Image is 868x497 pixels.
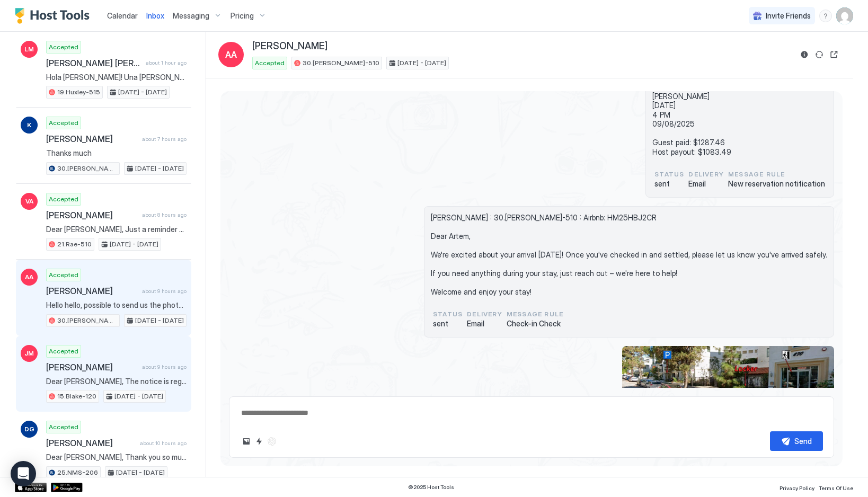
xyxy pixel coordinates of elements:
[688,179,724,189] span: Email
[49,118,78,128] span: Accepted
[688,170,724,179] span: Delivery
[467,319,502,329] span: Email
[118,87,167,97] span: [DATE] - [DATE]
[49,42,78,52] span: Accepted
[397,58,446,68] span: [DATE] - [DATE]
[225,48,237,61] span: AA
[25,272,33,282] span: AA
[24,349,34,358] span: JM
[24,424,34,434] span: DG
[146,10,164,21] a: Inbox
[46,300,187,310] span: Hello hello, possible to send us the photos of gym, chill zone and area outside of the Appartment...
[15,483,47,492] a: App Store
[622,346,834,432] div: View image
[819,482,853,493] a: Terms Of Use
[408,484,454,491] span: © 2025 Host Tools
[57,392,96,401] span: 15.Blake-120
[654,179,684,189] span: sent
[46,362,138,372] span: [PERSON_NAME]
[240,435,253,448] button: Upload image
[57,468,98,477] span: 25.NMS-206
[146,11,164,20] span: Inbox
[135,164,184,173] span: [DATE] - [DATE]
[46,148,187,158] span: Thanks much
[46,225,187,234] span: Dear [PERSON_NAME], Just a reminder that your check-out is [DATE] before 11 am. 🧳 CHECK-OUT INSTR...
[780,482,814,493] a: Privacy Policy
[51,483,83,492] a: Google Play Store
[728,179,825,189] span: New reservation notification
[654,170,684,179] span: status
[431,213,827,297] span: [PERSON_NAME] : 30.[PERSON_NAME]-510 : Airbnb: HM25HBJ2CR Dear Artem, We're excited about your ar...
[114,392,163,401] span: [DATE] - [DATE]
[57,87,100,97] span: 19.Huxley-515
[433,319,463,329] span: sent
[15,8,94,24] a: Host Tools Logo
[46,73,187,82] span: Hola [PERSON_NAME]! Una [PERSON_NAME] tienes estacionamiento? El check in lo haría [PERSON_NAME],...
[11,461,36,486] div: Open Intercom Messenger
[173,11,209,21] span: Messaging
[135,316,184,325] span: [DATE] - [DATE]
[57,164,117,173] span: 30.[PERSON_NAME]-510
[794,436,812,447] div: Send
[110,239,158,249] span: [DATE] - [DATE]
[798,48,811,61] button: Reservation information
[140,440,187,447] span: about 10 hours ago
[507,309,563,319] span: Message Rule
[46,134,138,144] span: [PERSON_NAME]
[728,170,825,179] span: Message Rule
[253,435,265,448] button: Quick reply
[46,452,187,462] span: Dear [PERSON_NAME], Thank you so much for your kind words! If you need anything or have any quest...
[780,485,814,491] span: Privacy Policy
[49,194,78,204] span: Accepted
[303,58,379,68] span: 30.[PERSON_NAME]-510
[766,11,811,21] span: Invite Friends
[828,48,840,61] button: Open reservation
[770,431,823,451] button: Send
[813,48,826,61] button: Sync reservation
[46,210,138,220] span: [PERSON_NAME]
[24,45,34,54] span: LM
[116,468,165,477] span: [DATE] - [DATE]
[467,309,502,319] span: Delivery
[255,58,285,68] span: Accepted
[46,58,141,68] span: [PERSON_NAME] [PERSON_NAME]
[57,239,92,249] span: 21.Rae-510
[25,197,33,206] span: VA
[819,485,853,491] span: Terms Of Use
[57,316,117,325] span: 30.[PERSON_NAME]-510
[142,363,187,370] span: about 9 hours ago
[142,211,187,218] span: about 8 hours ago
[49,347,78,356] span: Accepted
[142,288,187,295] span: about 9 hours ago
[507,319,563,329] span: Check-in Check
[142,136,187,143] span: about 7 hours ago
[836,7,853,24] div: User profile
[46,286,138,296] span: [PERSON_NAME]
[46,377,187,386] span: Dear [PERSON_NAME], The notice is regarding a scheduled maintenance visit. You don’t need to leav...
[819,10,832,22] div: menu
[107,10,138,21] a: Calendar
[46,438,136,448] span: [PERSON_NAME]
[252,40,327,52] span: [PERSON_NAME]
[49,422,78,432] span: Accepted
[231,11,254,21] span: Pricing
[433,309,463,319] span: status
[652,64,827,156] span: 30.[PERSON_NAME]-510 Airbnb Reservation number : HM25HBJ2CR [PERSON_NAME] [DATE] 4 PM 09/08/2025 ...
[27,120,31,130] span: K
[49,270,78,280] span: Accepted
[146,59,187,66] span: about 1 hour ago
[107,11,138,20] span: Calendar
